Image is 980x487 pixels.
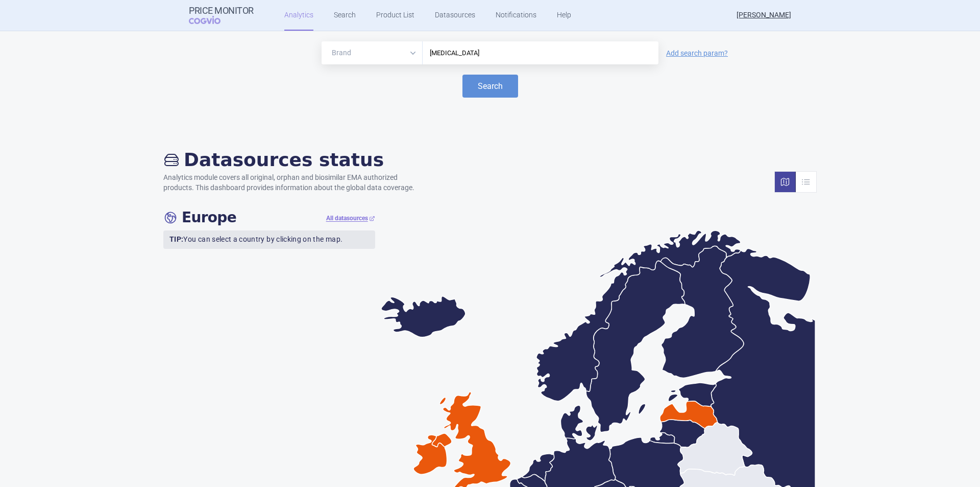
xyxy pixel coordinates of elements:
[189,16,235,24] span: COGVIO
[163,149,425,171] h2: Datasources status
[163,173,425,193] p: Analytics module covers all original, orphan and biosimilar EMA authorized products. This dashboa...
[163,230,375,249] p: You can select a country by clicking on the map.
[169,235,183,243] strong: TIP:
[462,75,518,98] button: Search
[163,209,236,226] h4: Europe
[189,6,254,25] a: Price MonitorCOGVIO
[326,214,375,223] a: All datasources
[666,50,728,57] a: Add search param?
[189,6,254,16] strong: Price Monitor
